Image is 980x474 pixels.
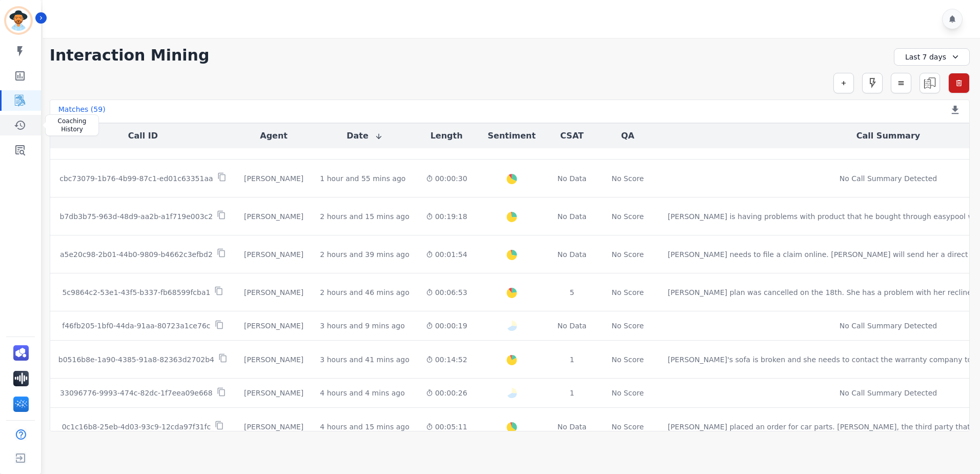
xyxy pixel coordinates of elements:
[244,354,303,365] div: [PERSON_NAME]
[346,130,383,142] button: Date
[556,354,588,365] div: 1
[856,130,920,142] button: Call Summary
[611,388,644,398] div: No Score
[611,422,644,432] div: No Score
[426,173,467,184] div: 00:00:30
[244,211,303,222] div: [PERSON_NAME]
[556,211,588,222] div: No Data
[556,321,588,331] div: No Data
[611,287,644,298] div: No Score
[320,422,409,432] div: 4 hours and 15 mins ago
[244,422,303,432] div: [PERSON_NAME]
[426,388,467,398] div: 00:00:26
[556,249,588,260] div: No Data
[60,388,213,398] p: 33096776-9993-474c-82dc-1f7eea09e668
[320,321,405,331] div: 3 hours and 9 mins ago
[426,211,467,222] div: 00:19:18
[426,321,467,331] div: 00:00:19
[426,287,467,298] div: 00:06:53
[62,422,211,432] p: 0c1c16b8-25eb-4d03-93c9-12cda97f31fc
[62,321,210,331] p: f46fb205-1bf0-44da-91aa-80723a1ce76c
[260,130,288,142] button: Agent
[58,104,106,118] div: Matches ( 59 )
[50,46,210,65] h1: Interaction Mining
[244,287,303,298] div: [PERSON_NAME]
[611,321,644,331] div: No Score
[426,354,467,365] div: 00:14:52
[320,211,409,222] div: 2 hours and 15 mins ago
[128,130,158,142] button: Call ID
[244,249,303,260] div: [PERSON_NAME]
[556,287,588,298] div: 5
[894,48,970,66] div: Last 7 days
[611,354,644,365] div: No Score
[320,388,405,398] div: 4 hours and 4 mins ago
[556,173,588,184] div: No Data
[611,173,644,184] div: No Score
[556,388,588,398] div: 1
[244,321,303,331] div: [PERSON_NAME]
[6,8,31,33] img: Bordered avatar
[426,249,467,260] div: 00:01:54
[244,173,303,184] div: [PERSON_NAME]
[62,287,210,298] p: 5c9864c2-53e1-43f5-b337-fb68599fcba1
[621,130,635,142] button: QA
[320,354,409,365] div: 3 hours and 41 mins ago
[426,422,467,432] div: 00:05:11
[611,249,644,260] div: No Score
[59,173,213,184] p: cbc73079-1b76-4b99-87c1-ed01c63351aa
[320,249,409,260] div: 2 hours and 39 mins ago
[320,173,405,184] div: 1 hour and 55 mins ago
[611,211,644,222] div: No Score
[58,354,214,365] p: b0516b8e-1a90-4385-91a8-82363d2702b4
[244,388,303,398] div: [PERSON_NAME]
[60,249,213,260] p: a5e20c98-2b01-44b0-9809-b4662c3efbd2
[556,422,588,432] div: No Data
[320,287,409,298] div: 2 hours and 46 mins ago
[60,211,213,222] p: b7db3b75-963d-48d9-aa2b-a1f719e003c2
[560,130,584,142] button: CSAT
[488,130,536,142] button: Sentiment
[431,130,463,142] button: Length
